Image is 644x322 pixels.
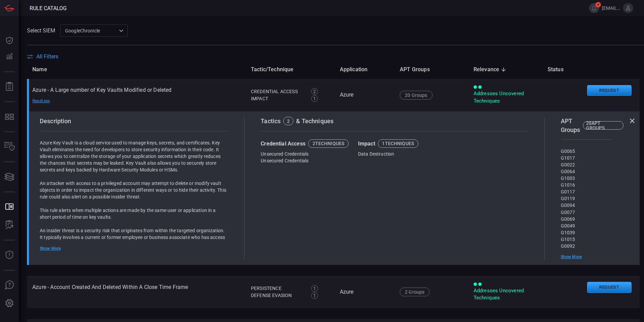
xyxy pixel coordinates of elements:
[40,207,228,220] p: This rule alerts when multiple actions are made by the same user or application in a short period...
[311,292,318,299] div: 1
[313,141,345,146] div: 2 techniques
[1,277,18,293] button: Ask Us A Question
[246,60,334,79] th: Tactic/Technique
[561,155,612,161] div: G1017
[1,169,18,185] button: Cards
[561,209,612,216] div: G0077
[311,95,318,102] div: 1
[474,90,537,105] div: Addresses Uncovered Techniques
[36,53,58,60] span: All Filters
[561,222,612,229] div: G0049
[561,249,612,256] div: G0139
[561,117,612,134] div: APT Groups
[561,243,612,249] div: G0092
[1,247,18,263] button: Threat Intelligence
[561,229,612,236] div: G1039
[251,292,304,299] div: Defense Evasion
[589,3,599,13] button: 4
[561,216,612,222] div: G0069
[65,27,117,34] p: GoogleChronicle
[561,168,612,175] div: G0064
[251,88,304,95] div: Credential Access
[587,282,632,293] button: Request
[261,157,351,164] div: Unsecured Credentials
[251,95,304,102] div: Impact
[40,117,228,126] div: Description
[474,287,537,302] div: Addresses Uncovered Techniques
[40,246,228,251] div: Show More
[561,161,612,168] div: G0022
[261,139,351,148] div: Credential Access
[40,180,228,200] p: An attacker with access to a privileged account may attempt to delete or modify vault objects in ...
[1,199,18,215] button: Rule Catalog
[334,79,394,111] td: Azure
[261,151,351,157] div: Unsecured Credentials
[561,188,612,195] div: G0117
[358,151,440,157] div: Data Destruction
[261,117,528,126] div: Tactics & Techniques
[40,227,228,254] p: An insider threat is a security risk that originates from within the targeted organization. It ty...
[1,79,18,95] button: Reports
[334,276,394,308] td: Azure
[311,285,318,292] div: 1
[561,254,612,260] div: Show More
[32,65,56,74] span: Name
[311,88,318,95] div: 2
[27,276,246,308] td: Azure - Account Created And Deleted Within A Close Time Frame
[32,98,79,104] div: Read Less
[561,182,612,188] div: G1016
[27,27,55,34] label: Select SIEM
[400,288,429,296] div: 2 Groups
[27,53,58,60] button: All Filters
[1,295,18,312] button: Preferences
[287,119,290,124] div: 2
[40,139,228,173] p: Azure Key Vault is a cloud service used to manage keys, secrets, and certificates. Key Vault elim...
[586,121,620,130] div: 20 APT GROUPS
[30,5,67,11] span: Rule Catalog
[27,79,246,111] td: Azure - A Large number of Key Vaults Modified or Deleted
[1,49,18,65] button: Detections
[548,65,572,74] span: Status
[595,2,601,7] span: 4
[394,60,468,79] th: APT Groups
[587,85,632,96] button: Request
[382,141,414,146] div: 1 techniques
[358,139,440,148] div: Impact
[1,109,18,125] button: MITRE - Detection Posture
[1,139,18,155] button: Inventory
[561,202,612,209] div: G0094
[251,285,304,292] div: Persistence
[474,65,508,74] span: Relevance
[340,65,377,74] span: Application
[1,32,18,49] button: Dashboard
[400,91,432,100] div: 20 Groups
[1,217,18,233] button: ALERT ANALYSIS
[602,5,620,11] span: [EMAIL_ADDRESS][DOMAIN_NAME]
[561,148,612,155] div: G0065
[561,236,612,243] div: G1015
[561,195,612,202] div: G0119
[561,175,612,182] div: G1003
